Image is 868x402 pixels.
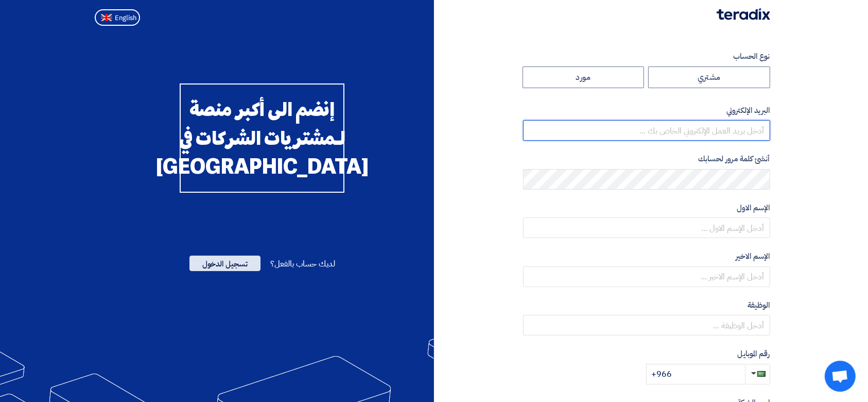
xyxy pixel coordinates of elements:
input: أدخل الإسم الاول ... [523,217,770,238]
label: الوظيفة [523,299,770,311]
label: أنشئ كلمة مرور لحسابك [523,153,770,165]
a: تسجيل الدخول [189,258,261,270]
div: إنضم الى أكبر منصة لـمشتريات الشركات في [GEOGRAPHIC_DATA] [180,83,344,193]
span: تسجيل الدخول [189,256,261,271]
label: نوع الحساب [523,51,770,62]
label: البريد الإلكتروني [523,105,770,116]
label: الإسم الاول [523,202,770,214]
button: English [95,9,140,26]
label: رقم الموبايل [523,348,770,360]
div: Open chat [825,361,856,392]
label: مورد [523,66,645,88]
input: أدخل الإسم الاخير ... [523,266,770,287]
label: الإسم الاخير [523,250,770,262]
input: أدخل بريد العمل الإلكتروني الخاص بك ... [523,120,770,141]
label: مشتري [648,66,770,88]
span: لديك حساب بالفعل؟ [270,258,335,270]
img: en-US.png [101,14,112,22]
img: Teradix logo [717,8,770,20]
input: أدخل رقم الموبايل ... [646,364,745,384]
input: أدخل الوظيفة ... [523,315,770,336]
span: English [115,14,137,22]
